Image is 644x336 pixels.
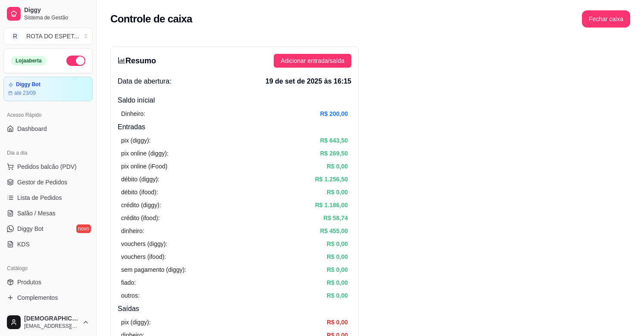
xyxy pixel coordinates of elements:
[121,149,169,158] article: pix online (diggy):
[320,109,348,118] article: R$ 200,00
[315,200,348,210] article: R$ 1.186,00
[121,291,140,300] article: outros:
[24,14,89,21] span: Sistema de Gestão
[327,317,348,327] article: R$ 0,00
[274,54,351,68] button: Adicionar entrada/saída
[26,32,79,40] div: ROTA DO ESPET ...
[3,291,93,305] a: Complementos
[327,162,348,171] article: R$ 0,00
[121,162,167,171] article: pix online (iFood)
[3,191,93,205] a: Lista de Pedidos
[121,278,136,287] article: fiado:
[121,109,145,118] article: Dinheiro:
[11,32,19,40] span: R
[11,56,47,65] div: Loja aberta
[121,200,161,210] article: crédito (diggy):
[3,175,93,189] a: Gestor de Pedidos
[327,291,348,300] article: R$ 0,00
[121,136,150,145] article: pix (diggy):
[121,226,144,236] article: dinheiro:
[3,3,93,24] a: DiggySistema de Gestão
[16,81,41,88] article: Diggy Bot
[121,265,186,274] article: sem pagamento (diggy):
[118,304,351,314] h4: Saídas
[315,174,348,184] article: R$ 1.256,50
[3,206,93,220] a: Salão / Mesas
[17,162,77,171] span: Pedidos balcão (PDV)
[3,222,93,236] a: Diggy Botnovo
[118,76,172,87] span: Data de abertura:
[121,317,150,327] article: pix (diggy):
[17,240,30,249] span: KDS
[3,122,93,136] a: Dashboard
[17,224,44,233] span: Diggy Bot
[17,193,62,202] span: Lista de Pedidos
[327,278,348,287] article: R$ 0,00
[66,56,85,66] button: Alterar Status
[323,213,348,223] article: R$ 58,74
[320,226,348,236] article: R$ 455,00
[281,56,344,65] span: Adicionar entrada/saída
[118,95,351,106] h4: Saldo inícial
[121,252,166,261] article: vouchers (ifood):
[17,209,56,218] span: Salão / Mesas
[3,28,93,45] button: Select a team
[17,278,41,286] span: Produtos
[327,187,348,197] article: R$ 0,00
[121,187,158,197] article: débito (ifood):
[266,76,351,87] span: 19 de set de 2025 às 16:15
[3,312,93,333] button: [DEMOGRAPHIC_DATA][EMAIL_ADDRESS][DOMAIN_NAME]
[327,252,348,261] article: R$ 0,00
[327,265,348,274] article: R$ 0,00
[17,178,67,187] span: Gestor de Pedidos
[110,12,192,26] h2: Controle de caixa
[3,146,93,160] div: Dia a dia
[14,90,36,96] article: até 23/09
[3,77,93,101] a: Diggy Botaté 23/09
[121,239,167,249] article: vouchers (diggy):
[118,56,125,64] span: bar-chart
[118,55,156,67] h3: Resumo
[3,275,93,289] a: Produtos
[24,323,79,330] span: [EMAIL_ADDRESS][DOMAIN_NAME]
[3,237,93,251] a: KDS
[582,10,630,28] button: Fechar caixa
[3,108,93,122] div: Acesso Rápido
[3,261,93,275] div: Catálogo
[17,293,58,302] span: Complementos
[320,136,348,145] article: R$ 643,50
[118,122,351,132] h4: Entradas
[24,6,89,14] span: Diggy
[121,174,159,184] article: débito (diggy):
[3,160,93,174] button: Pedidos balcão (PDV)
[327,239,348,249] article: R$ 0,00
[17,124,47,133] span: Dashboard
[121,213,159,223] article: crédito (ifood):
[24,315,79,323] span: [DEMOGRAPHIC_DATA]
[320,149,348,158] article: R$ 269,50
